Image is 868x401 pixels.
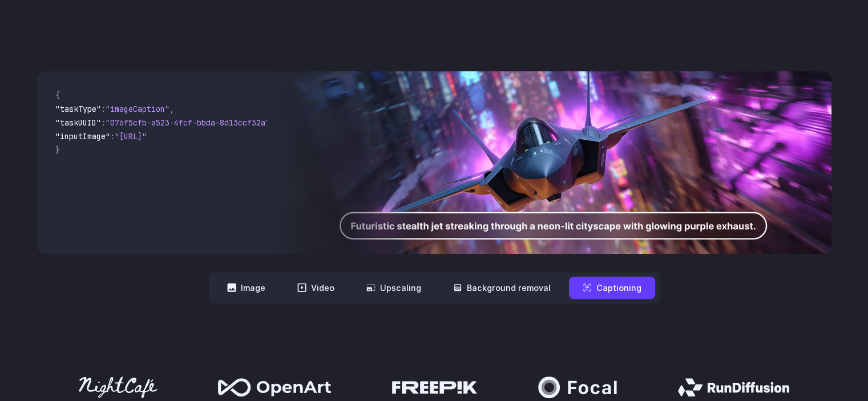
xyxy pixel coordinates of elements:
img: Futuristic stealth jet streaking through a neon-lit cityscape with glowing purple exhaust [275,71,831,254]
span: , [169,104,174,114]
span: "taskType" [55,104,101,114]
button: Upscaling [353,277,435,299]
button: Captioning [569,277,655,299]
span: "imageCaption" [106,104,169,114]
span: : [110,131,115,141]
span: : [101,118,106,128]
span: { [55,90,60,100]
button: Background removal [439,277,564,299]
span: "inputImage" [55,131,110,141]
span: : [101,104,106,114]
span: "076f5cfb-a523-4fcf-bbda-8d13ccf32a75" [106,118,279,128]
span: } [55,145,60,155]
span: "taskUUID" [55,118,101,128]
span: "[URL]" [115,131,147,141]
button: Image [213,277,279,299]
button: Video [284,277,348,299]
